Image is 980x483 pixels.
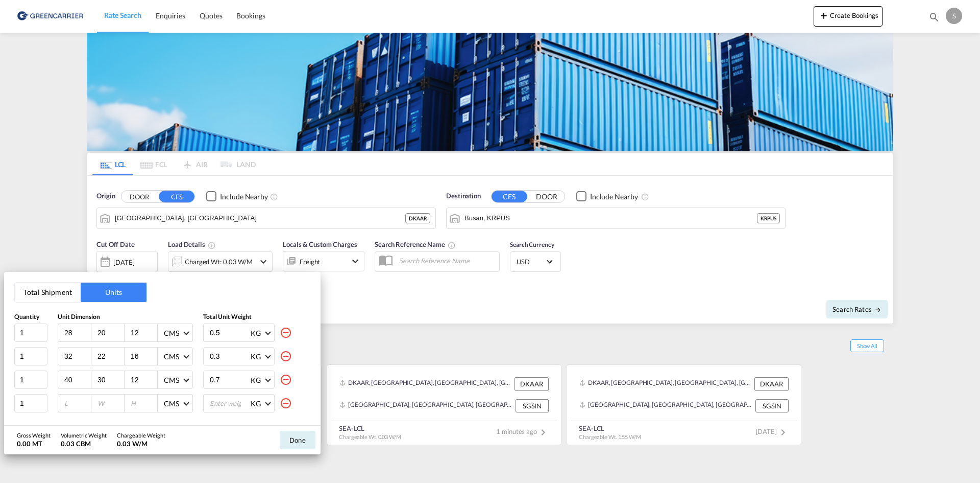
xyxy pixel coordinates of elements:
[209,371,250,388] input: Enter weight
[209,324,250,341] input: Enter weight
[130,352,157,361] input: H
[81,283,146,302] button: Units
[251,399,261,408] div: KG
[17,439,51,448] div: 0.00 MT
[280,350,292,362] md-icon: icon-minus-circle-outline
[280,327,292,339] md-icon: icon-minus-circle-outline
[280,374,292,386] md-icon: icon-minus-circle-outline
[14,347,47,365] input: Qty
[117,431,165,439] div: Chargeable Weight
[63,399,91,408] input: L
[14,394,47,412] input: Qty
[63,352,91,361] input: L
[209,348,250,365] input: Enter weight
[280,431,315,449] button: Done
[130,328,157,337] input: H
[96,399,124,408] input: W
[117,439,165,448] div: 0.03 W/M
[14,324,47,342] input: Qty
[14,371,47,389] input: Qty
[58,313,193,321] div: Unit Dimension
[164,399,179,408] div: CMS
[61,439,107,448] div: 0.03 CBM
[61,431,107,439] div: Volumetric Weight
[63,328,91,337] input: L
[96,375,124,384] input: W
[17,431,51,439] div: Gross Weight
[63,375,91,384] input: L
[15,283,81,302] button: Total Shipment
[96,328,124,337] input: W
[130,375,157,384] input: H
[164,329,179,337] div: CMS
[164,376,179,384] div: CMS
[203,313,310,321] div: Total Unit Weight
[14,313,47,321] div: Quantity
[209,395,250,412] input: Enter weight
[251,352,261,361] div: KG
[96,352,124,361] input: W
[251,329,261,337] div: KG
[280,397,292,409] md-icon: icon-minus-circle-outline
[251,376,261,384] div: KG
[164,352,179,361] div: CMS
[130,399,157,408] input: H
